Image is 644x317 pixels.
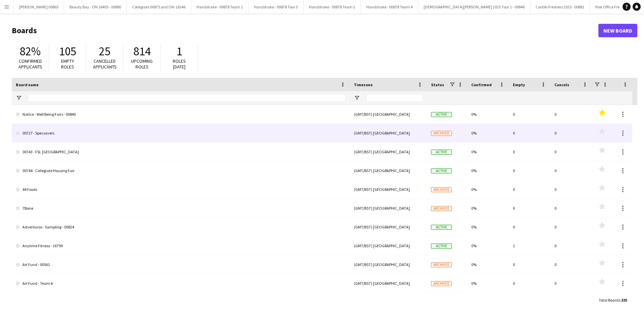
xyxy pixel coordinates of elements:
[354,95,360,101] button: Open Filter Menu
[16,274,346,293] a: Art Fund - Team A
[550,255,592,274] div: 0
[467,180,509,199] div: 0%
[16,255,346,274] a: Art Fund - 00561
[20,44,41,59] span: 82%
[471,82,492,87] span: Confirmed
[28,94,346,102] input: Board name Filter Input
[509,143,550,161] div: 0
[16,95,22,101] button: Open Filter Menu
[431,187,452,192] span: Archived
[133,44,151,59] span: 814
[467,255,509,274] div: 0%
[16,161,346,180] a: 00744 - Collegiate Housing Fair
[550,274,592,293] div: 0
[509,218,550,236] div: 0
[509,236,550,255] div: 1
[467,105,509,123] div: 0%
[467,218,509,236] div: 0%
[599,298,620,303] span: Total Boards
[599,294,627,307] div: :
[550,180,592,199] div: 0
[431,281,452,286] span: Archived
[431,82,444,87] span: Status
[598,24,637,37] a: New Board
[509,199,550,217] div: 0
[16,236,346,255] a: Anytime Fitness - 16799
[350,274,427,293] div: (GMT/BST) [GEOGRAPHIC_DATA]
[16,199,346,218] a: 7Bone
[16,293,346,312] a: Art Fund - Team B
[550,143,592,161] div: 0
[467,293,509,311] div: 0%
[16,82,39,87] span: Board name
[350,143,427,161] div: (GMT/BST) [GEOGRAPHIC_DATA]
[16,105,346,124] a: Native - Well Being Fairs - 00840
[93,58,117,70] span: Cancelled applicants
[550,161,592,180] div: 0
[550,105,592,123] div: 0
[509,293,550,311] div: 0
[99,44,110,59] span: 25
[249,0,304,13] button: Handshake - 00878 Tour 3
[431,225,452,230] span: Active
[431,112,452,117] span: Active
[131,58,153,70] span: Upcoming roles
[350,199,427,217] div: (GMT/BST) [GEOGRAPHIC_DATA]
[350,236,427,255] div: (GMT/BST) [GEOGRAPHIC_DATA]
[12,25,598,36] h1: Boards
[366,94,423,102] input: Timezone Filter Input
[431,150,452,155] span: Active
[350,161,427,180] div: (GMT/BST) [GEOGRAPHIC_DATA]
[550,199,592,217] div: 0
[350,293,427,311] div: (GMT/BST) [GEOGRAPHIC_DATA]
[431,244,452,249] span: Active
[467,274,509,293] div: 0%
[64,0,127,13] button: Beauty Bay - ON 16405 - 00880
[418,0,530,13] button: [DEMOGRAPHIC_DATA][PERSON_NAME] 2025 Tour 1 - 00848
[16,180,346,199] a: 44 Foods
[554,82,569,87] span: Cancels
[509,180,550,199] div: 0
[350,255,427,274] div: (GMT/BST) [GEOGRAPHIC_DATA]
[550,218,592,236] div: 0
[530,0,590,13] button: Contiki Freshers 2025 - 00881
[18,58,42,70] span: Confirmed applicants
[509,255,550,274] div: 0
[431,168,452,173] span: Active
[431,131,452,136] span: Archived
[191,0,249,13] button: Handshake - 00878 Team 1
[509,105,550,123] div: 0
[176,44,182,59] span: 1
[431,206,452,211] span: Archived
[467,161,509,180] div: 0%
[127,0,191,13] button: Collegiate 00875 and ON-16346
[550,293,592,311] div: 0
[509,124,550,142] div: 0
[467,143,509,161] div: 0%
[467,236,509,255] div: 0%
[350,218,427,236] div: (GMT/BST) [GEOGRAPHIC_DATA]
[550,124,592,142] div: 0
[550,236,592,255] div: 0
[361,0,418,13] button: Handshake - 00878 Team 4
[467,199,509,217] div: 0%
[350,105,427,123] div: (GMT/BST) [GEOGRAPHIC_DATA]
[14,0,64,13] button: [PERSON_NAME] 00865
[350,180,427,199] div: (GMT/BST) [GEOGRAPHIC_DATA]
[354,82,373,87] span: Timezone
[59,44,76,59] span: 105
[304,0,361,13] button: Handshake - 00878 Team 2
[16,218,346,236] a: Adventuros - Sampling - 00824
[509,161,550,180] div: 0
[173,58,186,70] span: Roles [DATE]
[350,124,427,142] div: (GMT/BST) [GEOGRAPHIC_DATA]
[16,143,346,161] a: 00743 - FSL [GEOGRAPHIC_DATA]
[509,274,550,293] div: 0
[16,124,346,143] a: 00727 - Specsavers
[513,82,525,87] span: Empty
[431,262,452,267] span: Archived
[61,58,74,70] span: Empty roles
[467,124,509,142] div: 0%
[621,298,627,303] span: 335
